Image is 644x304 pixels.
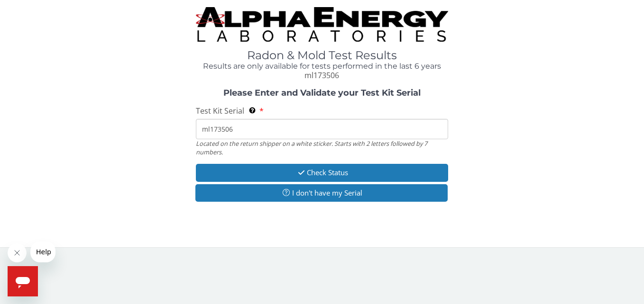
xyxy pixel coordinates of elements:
[8,266,38,296] iframe: Button to launch messaging window
[304,70,339,80] span: ml173506
[196,7,448,42] img: TightCrop.jpg
[30,241,55,262] iframe: Message from company
[196,62,448,71] h4: Results are only available for tests performed in the last 6 years
[196,49,448,62] h1: Radon & Mold Test Results
[196,164,448,181] button: Check Status
[8,243,27,262] iframe: Close message
[223,88,421,98] strong: Please Enter and Validate your Test Kit Serial
[196,139,448,157] div: Located on the return shipper on a white sticker. Starts with 2 letters followed by 7 numbers.
[195,184,447,202] button: I don't have my Serial
[196,106,244,116] span: Test Kit Serial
